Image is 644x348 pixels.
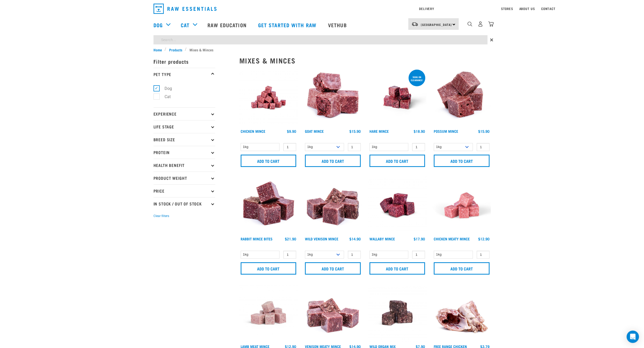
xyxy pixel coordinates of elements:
input: Add to cart [434,155,489,167]
img: Chicken Meaty Mince [432,176,491,234]
div: $21.90 [285,237,296,241]
div: $9.90 [287,129,296,133]
input: 1 [348,143,361,151]
p: Product Weight [153,172,215,184]
a: Goat Mince [305,130,324,132]
div: $18.90 [414,129,425,133]
img: 1077 Wild Goat Mince 01 [304,69,362,127]
button: Clear filters [153,214,169,218]
p: Experience [153,107,215,120]
img: van-moving.png [411,22,418,26]
div: 500g on clearance! [409,73,425,84]
label: Dog [156,85,174,92]
span: [GEOGRAPHIC_DATA] [421,24,452,25]
nav: dropdown navigation [149,2,495,16]
input: Add to cart [434,262,489,275]
div: $15.90 [478,129,489,133]
img: 1236 Chicken Frame Turks 01 [432,284,491,342]
a: Cat [181,21,189,29]
input: 1 [477,143,489,151]
input: Add to cart [369,262,425,275]
img: Wild Organ Mix [368,284,427,342]
input: Add to cart [305,155,361,167]
img: Lamb Meat Mince [239,284,298,342]
nav: breadcrumbs [153,47,491,52]
img: home-icon@2x.png [488,21,494,27]
a: Hare Mince [369,130,389,132]
img: Pile Of Cubed Wild Venison Mince For Pets [304,176,362,234]
a: Home [153,47,165,52]
input: 1 [283,251,296,259]
p: Breed Size [153,133,215,146]
img: Raw Essentials Hare Mince Raw Bites For Cats & Dogs [368,69,427,127]
img: home-icon-1@2x.png [467,22,472,26]
input: 1 [412,143,425,151]
span: × [490,35,493,44]
input: 1 [283,143,296,151]
div: Open Intercom Messenger [627,331,639,343]
img: Whole Minced Rabbit Cubes 01 [239,176,298,234]
img: Chicken M Ince 1613 [239,69,298,127]
input: Add to cart [369,155,425,167]
a: Venison Meaty Mince [305,345,341,347]
input: 1 [477,251,489,259]
a: Wild Venison Mince [305,238,338,240]
a: Get started with Raw [253,15,323,35]
a: Wild Organ Mix [369,345,396,347]
p: Pet Type [153,68,215,81]
div: $15.90 [349,129,361,133]
a: Wallaby Mince [369,238,395,240]
p: Life Stage [153,120,215,133]
a: About Us [519,8,535,10]
input: Add to cart [305,262,361,275]
p: Price [153,184,215,197]
img: user.png [478,21,483,27]
img: 1117 Venison Meat Mince 01 [304,284,362,342]
a: Vethub [323,15,353,35]
span: Home [153,47,162,52]
span: Products [169,47,182,52]
p: In Stock / Out Of Stock [153,197,215,210]
a: Raw Education [202,15,253,35]
a: Stores [501,8,513,10]
nav: dropdown navigation [52,15,592,35]
a: Possum Mince [434,130,458,132]
input: Add to cart [241,262,296,275]
a: Delivery [419,8,434,10]
a: Chicken Mince [241,130,265,132]
a: Chicken Meaty Mince [434,238,470,240]
img: Wallaby Mince 1675 [368,176,427,234]
div: $14.90 [349,237,361,241]
img: 1102 Possum Mince 01 [432,69,491,127]
a: Dog [153,21,163,29]
a: Products [166,47,185,52]
a: Contact [541,8,556,10]
img: Raw Essentials Logo [153,4,216,14]
label: Cat [156,93,173,100]
div: $12.90 [478,237,489,241]
input: Search... [153,35,487,44]
p: Health Benefit [153,159,215,172]
h2: Mixes & Minces [239,57,491,64]
input: 1 [412,251,425,259]
a: Rabbit Mince Bites [241,238,273,240]
p: Filter products [153,55,215,68]
input: Add to cart [241,155,296,167]
p: Protein [153,146,215,159]
input: 1 [348,251,361,259]
div: $17.90 [414,237,425,241]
